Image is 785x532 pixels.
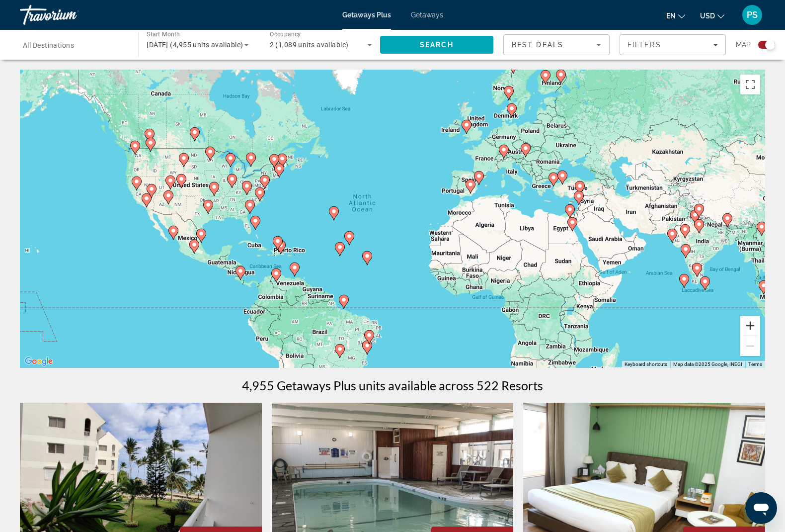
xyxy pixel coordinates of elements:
button: User Menu [739,4,765,25]
a: Getaways Plus [342,11,391,19]
img: Google [22,355,55,368]
button: Filters [620,34,726,55]
a: Open this area in Google Maps (opens a new window) [22,355,55,368]
span: Occupancy [270,31,301,38]
span: Filters [628,41,661,49]
button: Keyboard shortcuts [625,361,667,368]
span: Map [736,38,751,52]
button: Change language [666,8,685,23]
button: Zoom in [740,316,760,336]
input: Select destination [23,39,125,51]
button: Search [380,36,493,54]
mat-select: Sort by [512,39,601,51]
span: Best Deals [512,41,563,49]
iframe: Button to launch messaging window [745,492,777,524]
a: Travorium [20,2,119,28]
span: USD [700,12,715,20]
span: en [666,12,676,20]
button: Toggle fullscreen view [740,75,760,94]
h1: 4,955 Getaways Plus units available across 522 Resorts [242,378,543,393]
a: Getaways [411,11,443,19]
button: Change currency [700,8,724,23]
span: [DATE] (4,955 units available) [147,41,243,49]
a: Terms (opens in new tab) [748,361,762,367]
button: Zoom out [740,336,760,356]
span: 2 (1,089 units available) [270,41,349,49]
span: Search [420,41,454,49]
span: PS [747,10,758,20]
span: Start Month [147,31,180,38]
span: All Destinations [23,41,74,49]
span: Map data ©2025 Google, INEGI [673,361,742,367]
